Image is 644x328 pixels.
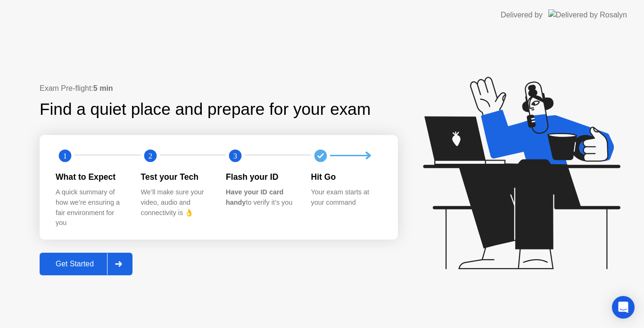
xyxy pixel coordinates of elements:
button: Get Started [40,253,132,275]
div: We’ll make sure your video, audio and connectivity is 👌 [141,187,211,218]
div: Open Intercom Messenger [612,296,635,319]
text: 1 [63,152,67,160]
div: Your exam starts at your command [311,187,381,208]
div: What to Expect [56,171,126,183]
div: Hit Go [311,171,381,183]
b: Have your ID card handy [226,188,283,206]
div: A quick summary of how we’re ensuring a fair environment for you [56,187,126,228]
text: 3 [233,152,237,160]
div: Delivered by [501,9,543,21]
div: to verify it’s you [226,187,296,208]
div: Test your Tech [141,171,211,183]
img: Delivered by Rosalyn [548,9,627,20]
div: Exam Pre-flight: [40,83,398,94]
div: Get Started [42,260,107,268]
b: 5 min [93,84,113,92]
text: 2 [148,152,152,160]
div: Flash your ID [226,171,296,183]
div: Find a quiet place and prepare for your exam [40,97,372,122]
